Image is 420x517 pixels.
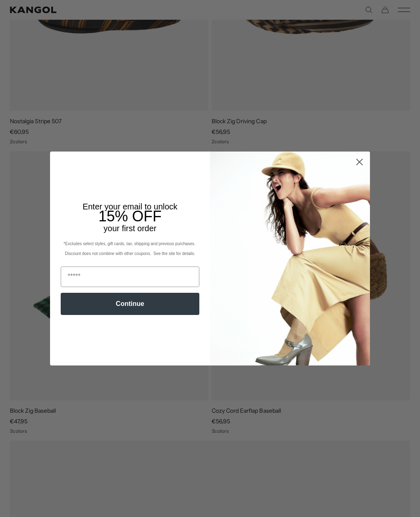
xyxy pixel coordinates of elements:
[104,224,157,233] span: your first order
[64,241,196,256] span: *Excludes select styles, gift cards, tax, shipping and previous purchases. Discount does not comb...
[98,208,162,225] span: 15% OFF
[61,293,199,315] button: Continue
[210,152,370,365] img: 93be19ad-e773-4382-80b9-c9d740c9197f.jpeg
[352,155,367,169] button: Close dialog
[82,202,177,211] span: Enter your email to unlock
[61,267,199,287] input: Email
